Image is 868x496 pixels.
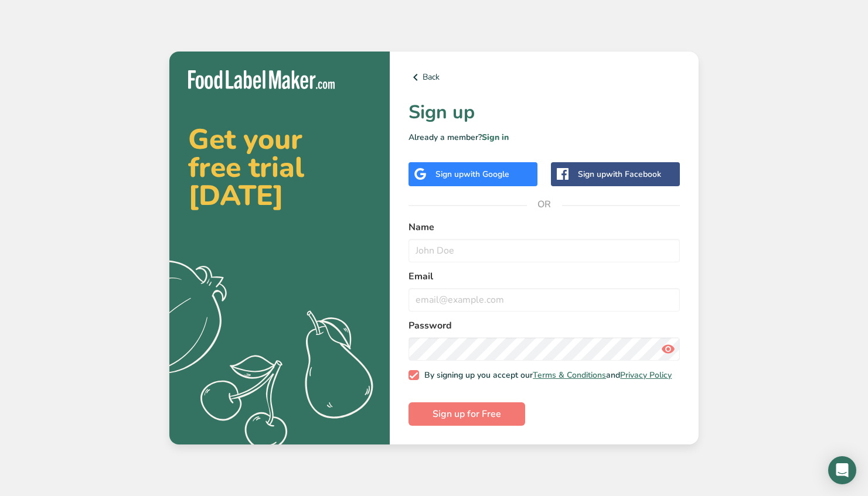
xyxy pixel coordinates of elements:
[188,125,371,210] h2: Get your free trial [DATE]
[527,187,562,222] span: OR
[419,370,672,381] span: By signing up you accept our and
[409,98,680,126] h1: Sign up
[435,168,509,180] div: Sign up
[464,169,509,180] span: with Google
[188,70,335,90] img: Food Label Maker
[482,132,509,143] a: Sign in
[828,456,856,484] div: Open Intercom Messenger
[409,220,680,234] label: Name
[409,288,680,312] input: email@example.com
[409,402,525,426] button: Sign up for Free
[409,319,680,333] label: Password
[578,168,661,180] div: Sign up
[409,269,680,283] label: Email
[620,370,672,381] a: Privacy Policy
[433,407,501,421] span: Sign up for Free
[409,239,680,262] input: John Doe
[533,370,606,381] a: Terms & Conditions
[409,131,680,143] p: Already a member?
[606,169,661,180] span: with Facebook
[409,70,680,84] a: Back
